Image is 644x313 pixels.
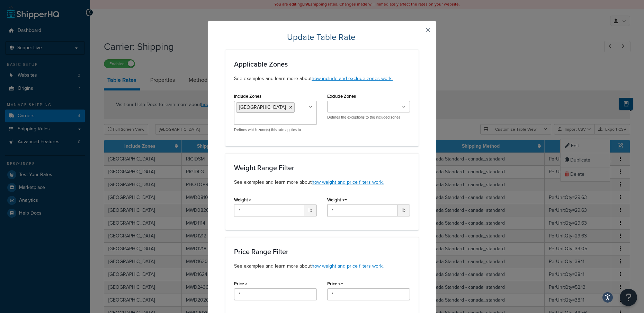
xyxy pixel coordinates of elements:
p: Defines the exceptions to the included zones [327,115,410,120]
label: Price > [234,281,248,286]
label: Weight <= [327,197,347,202]
p: Defines which zone(s) this rate applies to [234,127,317,132]
label: Weight > [234,197,251,202]
h3: Weight Range Filter [234,164,410,172]
p: See examples and learn more about [234,75,410,82]
h3: Applicable Zones [234,60,410,68]
span: lb [397,205,410,216]
h3: Price Range Filter [234,248,410,255]
a: how weight and price filters work. [312,179,384,186]
label: Include Zones [234,94,261,99]
p: See examples and learn more about [234,262,410,270]
a: how include and exclude zones work. [312,75,393,82]
a: how weight and price filters work. [312,262,384,270]
h2: Update Table Rate [225,32,419,43]
label: Exclude Zones [327,94,356,99]
span: [GEOGRAPHIC_DATA] [239,104,286,111]
p: See examples and learn more about [234,179,410,186]
span: lb [304,205,317,216]
label: Price <= [327,281,343,286]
